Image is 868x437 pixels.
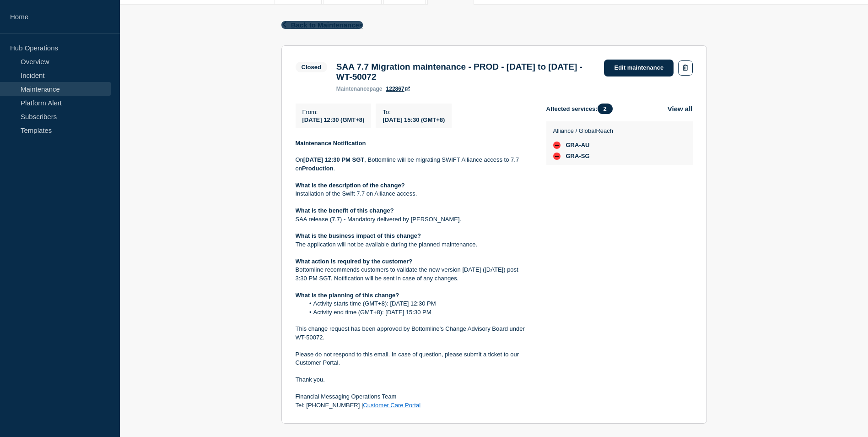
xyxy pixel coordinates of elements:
p: Installation of the Swift 7.7 on Alliance access. [296,190,532,198]
a: Customer Care Portal [363,402,421,409]
strong: What action is required by the customer? [296,258,413,265]
p: Alliance / GlobalReach [553,127,614,134]
h3: SAA 7.7 Migration maintenance - PROD - [DATE] to [DATE] - WT-50072 [336,62,595,82]
p: To : [383,109,445,115]
button: Back to Maintenances [281,21,363,29]
strong: Production [302,165,334,172]
span: GRA-SG [566,153,590,160]
strong: [DATE] 12:30 PM SGT [303,156,364,163]
p: The application will not be available during the planned maintenance. [296,240,532,249]
p: Bottomline recommends customers to validate the new version [DATE] ([DATE]) post 3:30 PM SGT. Not... [296,266,532,283]
li: Activity starts time (GMT+8): [DATE] 12:30 PM [304,300,532,308]
p: SAA release (7.7) - Mandatory delivered by [PERSON_NAME]. [296,215,532,224]
span: [DATE] 12:30 (GMT+8) [302,116,365,123]
span: [DATE] 15:30 (GMT+8) [383,116,445,123]
span: 2 [598,104,613,114]
p: Tel: [PHONE_NUMBER] | [296,401,532,410]
span: Closed [296,62,327,72]
p: On , Bottomline will be migrating SWIFT Alliance access to 7.7 on . [296,156,532,173]
p: Please do not respond to this email. In case of question, please submit a ticket to our Customer ... [296,350,532,367]
strong: What is the planning of this change? [296,292,399,299]
p: Financial Messaging Operations Team [296,393,532,401]
strong: What is the business impact of this change? [296,232,421,239]
strong: What is the benefit of this change? [296,207,394,214]
p: Thank you. [296,376,532,384]
strong: Maintenance Notification [296,140,366,147]
p: From : [302,109,365,115]
div: down [553,142,561,149]
li: Activity end time (GMT+8): [DATE] 15:30 PM [304,308,532,317]
strong: What is the description of the change? [296,182,405,189]
span: GRA-AU [566,142,590,149]
a: 122867 [386,86,410,92]
button: View all [668,104,693,114]
p: page [336,86,383,92]
span: maintenance [336,86,370,92]
span: Back to Maintenances [291,21,363,29]
span: Affected services: [546,104,617,114]
div: down [553,153,561,160]
p: This change request has been approved by Bottomline’s Change Advisory Board under WT-50072. [296,325,532,342]
a: Edit maintenance [604,60,674,76]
